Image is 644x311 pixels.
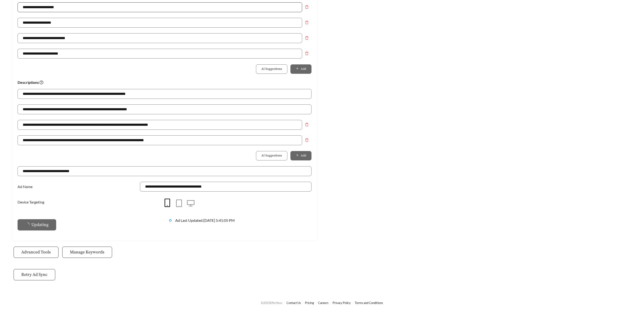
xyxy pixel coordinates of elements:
[302,33,311,43] button: Remove field
[302,21,311,24] span: delete
[185,198,197,209] button: desktop
[14,269,55,280] button: Retry Ad Sync
[175,218,311,229] div: Ad Last Updated: [DATE] 5:41:05 PM
[256,151,287,160] button: AI Suggestions
[161,197,173,209] button: mobile
[18,182,35,192] label: Ad Name
[163,199,172,207] span: mobile
[302,18,311,27] button: Remove field
[261,301,282,305] span: © 2025 Effortless
[70,249,104,255] span: Manage Keywords
[333,301,351,305] a: Privacy Policy
[302,5,311,9] span: delete
[256,64,287,74] button: AI Suggestions
[302,36,311,40] span: delete
[290,64,311,74] button: plusAdd
[305,301,314,305] a: Pricing
[18,166,311,176] input: Website
[355,301,383,305] a: Terms and Conditions
[318,301,329,305] a: Careers
[261,67,282,71] span: AI Suggestions
[40,81,43,84] span: question-circle
[62,247,112,258] button: Manage Keywords
[18,197,47,207] label: Device Targeting
[140,182,311,192] input: Ad Name
[302,123,311,126] span: delete
[175,200,183,207] span: tablet
[302,120,311,129] button: Remove field
[14,247,59,258] button: Advanced Tools
[290,151,311,160] button: plusAdd
[286,301,301,305] a: Contact Us
[21,249,51,255] span: Advanced Tools
[302,49,311,58] button: Remove field
[21,271,48,278] span: Retry Ad Sync
[302,138,311,142] span: delete
[261,153,282,158] span: AI Suggestions
[302,2,311,12] button: Remove field
[18,219,56,230] button: Updating
[187,200,194,207] span: desktop
[302,135,311,145] button: Remove field
[25,222,31,227] span: loading
[173,198,185,209] button: tablet
[302,52,311,55] span: delete
[31,222,48,228] span: Updating
[18,80,43,85] strong: Descriptions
